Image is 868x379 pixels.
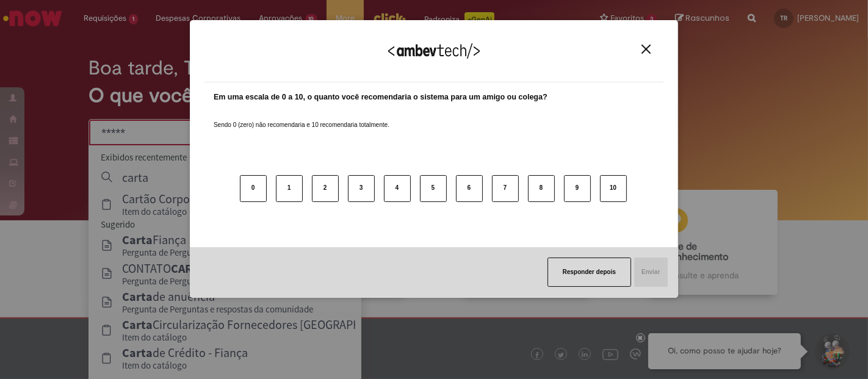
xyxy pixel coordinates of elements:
[642,45,651,54] img: Close
[348,175,375,202] button: 3
[388,43,480,59] img: Logo Ambevtech
[276,175,303,202] button: 1
[240,175,267,202] button: 0
[456,175,483,202] button: 6
[492,175,519,202] button: 7
[548,258,631,287] button: Responder depois
[528,175,555,202] button: 8
[600,175,627,202] button: 10
[420,175,447,202] button: 5
[214,106,389,129] label: Sendo 0 (zero) não recomendaria e 10 recomendaria totalmente.
[384,175,411,202] button: 4
[214,92,548,103] label: Em uma escala de 0 a 10, o quanto você recomendaria o sistema para um amigo ou colega?
[312,175,339,202] button: 2
[638,44,654,54] button: Close
[564,175,591,202] button: 9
